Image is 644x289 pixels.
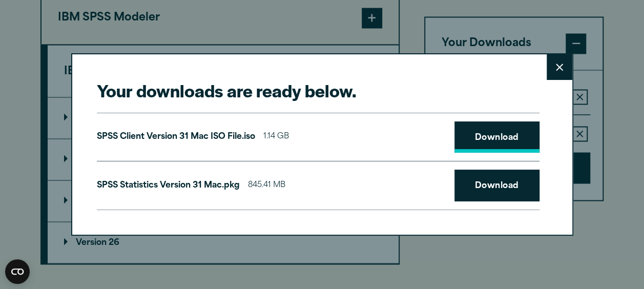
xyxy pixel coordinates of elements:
h2: Your downloads are ready below. [97,79,539,102]
span: 1.14 GB [263,130,289,144]
a: Download [454,121,539,153]
button: Open CMP widget [5,259,30,284]
span: 845.41 MB [248,178,285,193]
a: Download [454,170,539,201]
p: SPSS Client Version 31 Mac ISO File.iso [97,130,255,144]
p: SPSS Statistics Version 31 Mac.pkg [97,178,240,193]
